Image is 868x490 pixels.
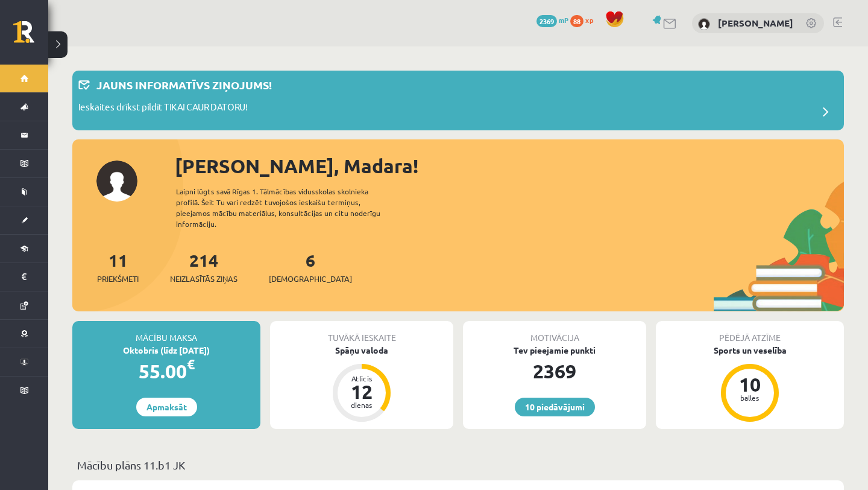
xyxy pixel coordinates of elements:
[187,355,195,373] span: €
[170,273,237,285] span: Neizlasītās ziņas
[269,273,352,285] span: [DEMOGRAPHIC_DATA]
[732,394,768,401] div: balles
[270,344,453,357] div: Spāņu valoda
[515,398,595,416] a: 10 piedāvājumi
[732,375,768,394] div: 10
[463,344,646,357] div: Tev pieejamie punkti
[463,357,646,386] div: 2369
[344,401,380,409] div: dienas
[269,249,352,285] a: 6[DEMOGRAPHIC_DATA]
[97,249,139,285] a: 11Priekšmeti
[570,15,583,27] span: 88
[78,100,248,117] p: Ieskaites drīkst pildīt TIKAI CAUR DATORU!
[656,344,844,424] a: Sports un veselība 10 balles
[463,321,646,344] div: Motivācija
[585,15,593,25] span: xp
[656,344,844,357] div: Sports un veselība
[270,321,453,344] div: Tuvākā ieskaite
[536,15,568,25] a: 2369 mP
[72,344,260,357] div: Oktobris (līdz [DATE])
[570,15,599,25] a: 88 xp
[718,17,793,29] a: [PERSON_NAME]
[13,21,48,51] a: Rīgas 1. Tālmācības vidusskola
[175,151,844,180] div: [PERSON_NAME], Madara!
[270,344,453,424] a: Spāņu valoda Atlicis 12 dienas
[97,273,139,285] span: Priekšmeti
[536,15,557,27] span: 2369
[344,382,380,401] div: 12
[78,77,838,124] a: Jauns informatīvs ziņojums! Ieskaites drīkst pildīt TIKAI CAUR DATORU!
[656,321,844,344] div: Pēdējā atzīme
[698,18,710,30] img: Madara Gintere
[176,186,401,229] div: Laipni lūgts savā Rīgas 1. Tālmācības vidusskolas skolnieka profilā. Šeit Tu vari redzēt tuvojošo...
[559,15,568,25] span: mP
[77,457,839,473] p: Mācību plāns 11.b1 JK
[72,357,260,386] div: 55.00
[136,398,197,416] a: Apmaksāt
[170,249,237,285] a: 214Neizlasītās ziņas
[72,321,260,344] div: Mācību maksa
[96,77,272,93] p: Jauns informatīvs ziņojums!
[344,375,380,382] div: Atlicis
